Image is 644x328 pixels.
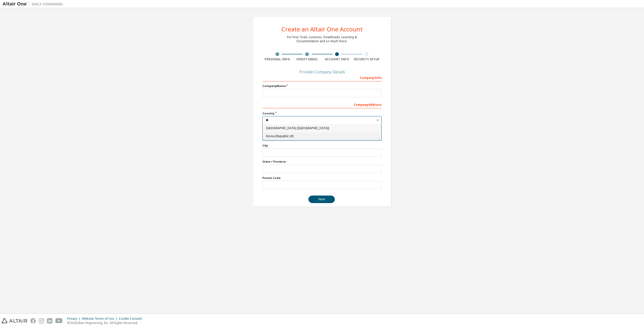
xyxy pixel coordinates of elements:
span: [GEOGRAPHIC_DATA] ([GEOGRAPHIC_DATA]) [266,127,378,130]
div: Company Info [262,73,382,81]
label: City [262,144,382,148]
div: Personal Info [262,57,292,61]
label: Company Name [262,84,382,88]
button: Next [308,196,335,203]
img: facebook.svg [30,318,36,323]
p: © 2025 Altair Engineering, Inc. All Rights Reserved. [67,321,145,325]
div: Provide Company Details [262,70,382,73]
div: Website Terms of Use [82,317,119,321]
img: Altair One [3,2,65,7]
div: Cookie Consent [119,317,145,321]
label: Country [262,111,382,115]
div: Privacy [67,317,82,321]
img: instagram.svg [39,318,44,323]
span: Korea (Republic of) [266,135,378,138]
label: State / Province [262,160,382,164]
div: For Free Trials, Licenses, Downloads, Learning & Documentation and so much more. [287,35,357,43]
img: altair_logo.svg [2,318,27,323]
div: Account Info [322,57,352,61]
div: Security Setup [352,57,382,61]
label: Postal Code [262,176,382,180]
img: linkedin.svg [47,318,52,323]
img: youtube.svg [55,318,63,323]
div: Verify Email [292,57,322,61]
div: Create an Altair One Account [281,26,363,32]
div: Company Address [262,100,382,108]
